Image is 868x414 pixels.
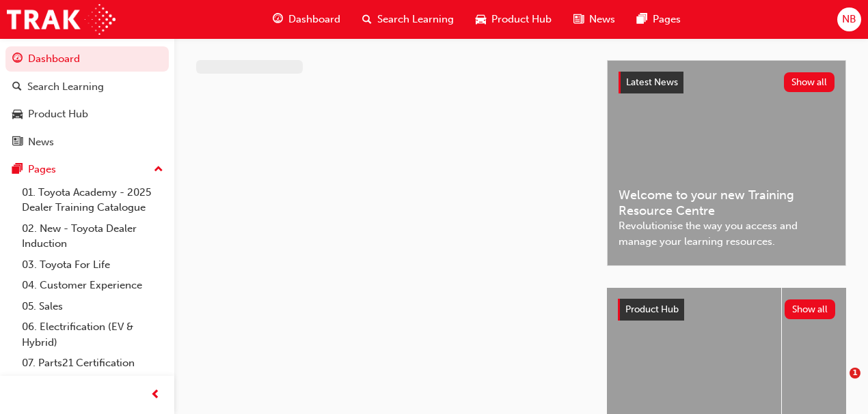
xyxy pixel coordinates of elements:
[842,12,856,27] span: NB
[784,72,835,92] button: Show all
[12,53,23,65] span: guage-icon
[607,60,846,266] a: Latest NewsShow allWelcome to your new Training Resource CentreRevolutionise the way you access a...
[273,11,283,28] span: guage-icon
[28,106,88,122] div: Product Hub
[362,11,372,28] span: search-icon
[154,161,163,179] span: up-icon
[16,182,169,218] a: 01. Toyota Academy - 2025 Dealer Training Catalogue
[16,218,169,254] a: 02. New - Toyota Dealer Induction
[619,218,835,249] span: Revolutionise the way you access and manage your learning resources.
[16,254,169,276] a: 03. Toyota For Life
[822,368,854,400] iframe: Intercom live chat
[12,81,22,93] span: search-icon
[5,74,169,100] a: Search Learning
[28,134,54,150] div: News
[5,157,169,182] button: Pages
[562,5,626,33] a: news-iconNews
[465,5,562,33] a: car-iconProduct Hub
[626,76,678,88] span: Latest News
[16,374,169,395] a: 08. Service Training
[476,11,486,28] span: car-icon
[637,11,647,28] span: pages-icon
[850,368,860,379] span: 1
[5,44,169,157] button: DashboardSearch LearningProduct HubNews
[377,12,454,27] span: Search Learning
[653,12,681,27] span: Pages
[491,12,552,27] span: Product Hub
[619,188,835,218] span: Welcome to your new Training Resource Centre
[288,12,340,27] span: Dashboard
[150,387,161,404] span: prev-icon
[785,299,836,319] button: Show all
[262,5,351,33] a: guage-iconDashboard
[28,162,56,177] div: Pages
[5,102,169,127] a: Product Hub
[16,353,169,374] a: 07. Parts21 Certification
[619,72,835,93] a: Latest NewsShow all
[12,136,23,149] span: news-icon
[27,79,104,95] div: Search Learning
[16,316,169,353] a: 06. Electrification (EV & Hybrid)
[7,4,116,35] img: Trak
[12,164,23,176] span: pages-icon
[12,108,23,121] span: car-icon
[351,5,465,33] a: search-iconSearch Learning
[625,304,679,315] span: Product Hub
[837,8,861,31] button: NB
[618,299,835,321] a: Product HubShow all
[5,46,169,72] a: Dashboard
[589,12,615,27] span: News
[626,5,692,33] a: pages-iconPages
[5,130,169,155] a: News
[573,11,584,28] span: news-icon
[16,296,169,317] a: 05. Sales
[16,275,169,296] a: 04. Customer Experience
